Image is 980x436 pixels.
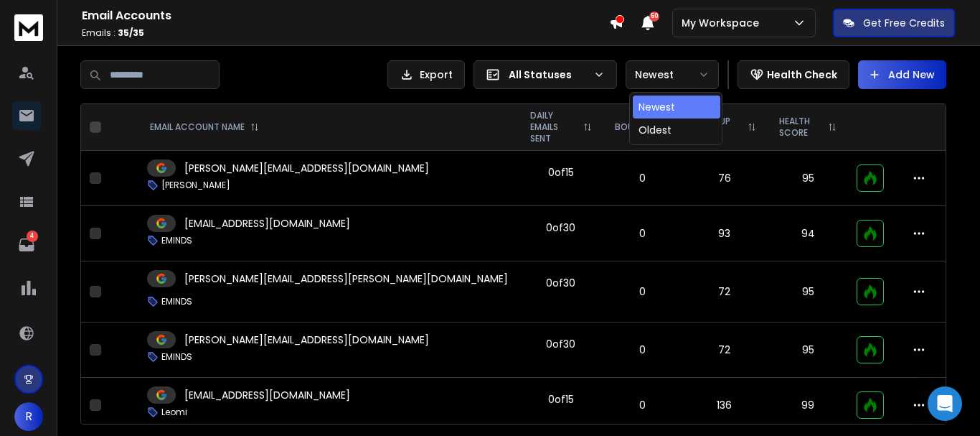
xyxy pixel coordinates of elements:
[27,231,38,242] p: 4
[863,16,945,30] p: Get Free Credits
[768,261,848,323] td: 95
[682,151,768,206] td: 76
[150,121,259,133] div: EMAIL ACCOUNT NAME
[161,296,192,307] p: EMINDS
[161,235,192,246] p: EMINDS
[768,378,848,433] td: 99
[682,261,768,323] td: 72
[682,323,768,378] td: 72
[82,27,609,39] p: Emails :
[161,407,187,418] p: Leomi
[768,323,848,378] td: 95
[767,68,837,82] p: Health Check
[768,206,848,261] td: 94
[184,388,350,402] p: [EMAIL_ADDRESS][DOMAIN_NAME]
[546,276,575,290] div: 0 of 30
[779,116,822,139] p: HEALTH SCORE
[682,378,768,433] td: 136
[14,14,43,41] img: logo
[928,386,962,421] div: Open Intercom Messenger
[184,333,429,347] p: [PERSON_NAME][EMAIL_ADDRESS][DOMAIN_NAME]
[612,226,673,241] p: 0
[682,206,768,261] td: 93
[161,351,192,363] p: EMINDS
[161,180,230,191] p: [PERSON_NAME]
[509,68,588,82] p: All Statuses
[184,272,508,286] p: [PERSON_NAME][EMAIL_ADDRESS][PERSON_NAME][DOMAIN_NAME]
[639,123,672,137] div: Oldest
[546,221,575,235] div: 0 of 30
[82,7,609,24] h1: Email Accounts
[118,27,144,39] span: 35 / 35
[649,11,659,22] span: 50
[639,100,675,114] div: Newest
[530,110,577,144] p: DAILY EMAILS SENT
[612,171,673,185] p: 0
[626,60,719,89] button: Newest
[615,121,656,133] p: BOUNCES
[184,161,429,175] p: [PERSON_NAME][EMAIL_ADDRESS][DOMAIN_NAME]
[612,284,673,299] p: 0
[546,337,575,351] div: 0 of 30
[858,60,946,89] button: Add New
[14,402,43,431] span: R
[768,151,848,206] td: 95
[612,398,673,412] p: 0
[548,165,574,180] div: 0 of 15
[612,343,673,357] p: 0
[387,60,465,89] button: Export
[184,216,350,231] p: [EMAIL_ADDRESS][DOMAIN_NAME]
[682,16,765,30] p: My Workspace
[548,392,574,407] div: 0 of 15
